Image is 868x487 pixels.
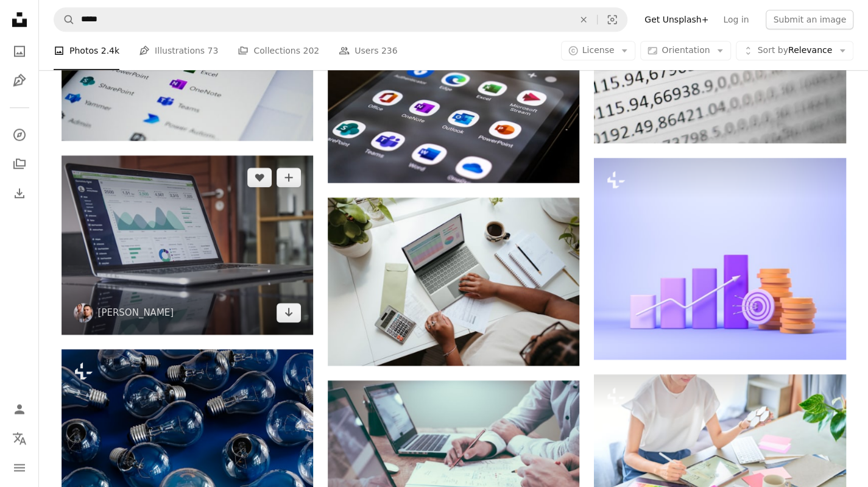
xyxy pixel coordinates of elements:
a: Bar chart with growing arrow, light background. Business accounting and dartboard, stack of gold ... [594,253,845,264]
a: Explore [7,123,32,147]
a: Log in / Sign up [7,397,32,421]
a: a person sitting at a table with a laptop [328,276,579,287]
a: Get Unsplash+ [637,10,716,29]
a: Download [277,303,301,322]
span: 236 [381,44,398,58]
img: a close up of a cell phone with icons on it [328,15,579,183]
a: Interior coordinator working in a casual space [594,452,845,463]
a: person holding pencil near laptop computer [328,458,579,469]
img: laptop computer on glass-top table [62,155,313,335]
img: Go to Carlos Muza's profile [74,303,93,322]
a: Users 236 [339,32,397,71]
button: Visual search [598,8,627,31]
img: a person sitting at a table with a laptop [328,197,579,365]
img: Bar chart with growing arrow, light background. Business accounting and dartboard, stack of gold ... [594,158,845,360]
a: Illustrations 73 [139,32,218,71]
form: Find visuals sitewide [54,7,627,32]
button: Like [247,168,272,187]
a: Collections [7,152,32,176]
a: Log in [716,10,756,29]
a: [PERSON_NAME] [98,307,174,319]
button: License [561,41,636,61]
a: Collections 202 [238,32,319,71]
span: 73 [208,44,219,58]
button: Add to Collection [277,168,301,187]
span: Sort by [757,46,788,55]
a: Illustrations [7,68,32,93]
button: Clear [570,8,597,31]
button: Sort byRelevance [736,41,853,61]
a: Photos [7,39,32,63]
a: Download History [7,181,32,205]
button: Menu [7,455,32,480]
a: laptop computer on glass-top table [62,240,313,251]
button: Search Unsplash [54,8,75,31]
button: Orientation [640,41,731,61]
span: Relevance [757,45,832,57]
span: Orientation [662,46,710,55]
a: Home — Unsplash [7,7,32,34]
span: License [582,46,615,55]
button: Submit an image [766,10,853,29]
button: Language [7,426,32,450]
span: 202 [303,44,319,58]
a: a close up of a cell phone with icons on it [328,93,579,104]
